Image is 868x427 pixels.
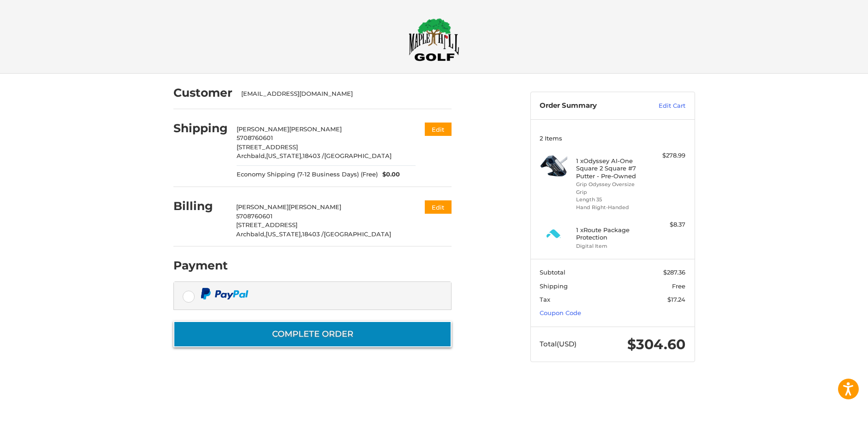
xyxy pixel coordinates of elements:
span: [PERSON_NAME] [289,125,342,133]
span: $304.60 [627,336,685,353]
span: Total (USD) [540,339,577,348]
a: Coupon Code [540,309,581,316]
span: Shipping [540,282,568,290]
h2: Customer [173,86,232,100]
span: Archbald, [236,230,266,238]
span: [GEOGRAPHIC_DATA] [324,152,392,159]
div: [EMAIL_ADDRESS][DOMAIN_NAME] [241,89,442,99]
span: $17.24 [667,296,685,303]
span: [US_STATE], [266,152,303,159]
li: Hand Right-Handed [576,204,647,211]
button: Complete order [173,321,452,347]
li: Digital Item [576,242,647,250]
span: 5708760601 [236,212,273,220]
h2: Shipping [173,121,228,135]
a: Edit Cart [639,101,685,111]
span: Subtotal [540,269,565,276]
div: $8.37 [649,220,685,229]
h2: Billing [173,199,227,213]
button: Edit [425,200,452,214]
span: $0.00 [378,170,400,179]
span: [GEOGRAPHIC_DATA] [324,230,391,238]
span: 18403 / [303,152,324,159]
div: $278.99 [649,151,685,160]
span: Archbald, [237,152,266,159]
span: [STREET_ADDRESS] [236,221,297,228]
li: Grip Odyssey Oversize Grip [576,181,647,196]
span: $287.36 [663,269,685,276]
span: [PERSON_NAME] [289,203,341,211]
span: [PERSON_NAME] [237,125,289,133]
h3: 2 Items [540,135,685,142]
h4: 1 x Route Package Protection [576,226,647,241]
button: Edit [425,123,452,136]
span: Tax [540,296,550,303]
span: [US_STATE], [266,230,302,238]
span: Free [672,282,685,290]
h2: Payment [173,258,228,273]
h4: 1 x Odyssey AI-One Square 2 Square #7 Putter - Pre-Owned [576,157,647,180]
img: PayPal icon [201,288,249,299]
img: Maple Hill Golf [409,18,459,61]
h3: Order Summary [540,101,639,111]
span: [STREET_ADDRESS] [237,143,298,151]
span: Economy Shipping (7-12 Business Days) (Free) [237,170,378,179]
span: 5708760601 [237,134,273,141]
li: Length 35 [576,196,647,204]
span: [PERSON_NAME] [236,203,289,211]
span: 18403 / [302,230,324,238]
